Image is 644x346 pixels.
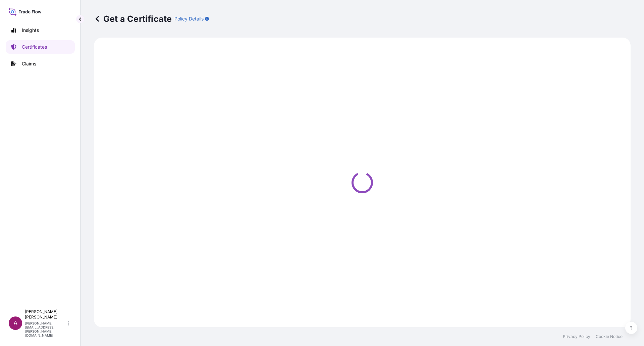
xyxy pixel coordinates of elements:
a: Insights [6,23,75,37]
p: [PERSON_NAME] [PERSON_NAME] [25,309,66,320]
div: Loading [98,42,627,323]
a: Cookie Notice [596,334,623,339]
p: [PERSON_NAME][EMAIL_ADDRESS][PERSON_NAME][DOMAIN_NAME] [25,321,66,337]
p: Certificates [22,44,47,50]
p: Insights [22,27,39,34]
p: Claims [22,60,36,67]
a: Privacy Policy [563,334,590,339]
p: Get a Certificate [94,13,172,24]
a: Certificates [6,40,75,54]
a: Claims [6,57,75,70]
p: Policy Details [174,15,204,22]
span: A [13,320,17,327]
